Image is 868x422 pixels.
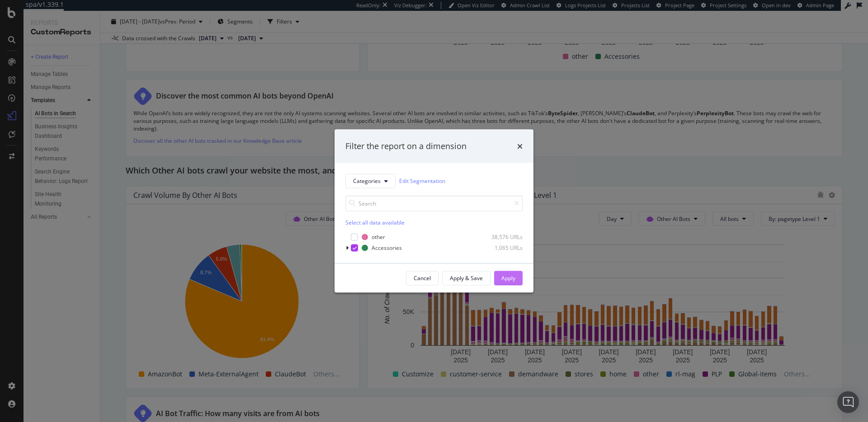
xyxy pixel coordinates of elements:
button: Cancel [406,271,439,285]
div: Cancel [414,274,431,282]
button: Apply [494,271,523,285]
div: Filter the report on a dimension [345,141,467,152]
div: other [372,233,385,241]
span: Categories [353,177,381,185]
div: Apply & Save [450,274,483,282]
button: Apply & Save [442,271,491,285]
div: Select all data available [345,218,523,226]
button: Categories [345,173,396,188]
div: Apply [501,274,515,282]
div: Accessories [372,244,402,252]
div: Open Intercom Messenger [837,391,859,413]
div: 1,065 URLs [478,244,523,252]
input: Search [345,195,523,211]
div: modal [335,130,533,293]
div: times [517,141,523,152]
a: Edit Segmentation [399,176,445,186]
div: 38,576 URLs [478,233,523,241]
